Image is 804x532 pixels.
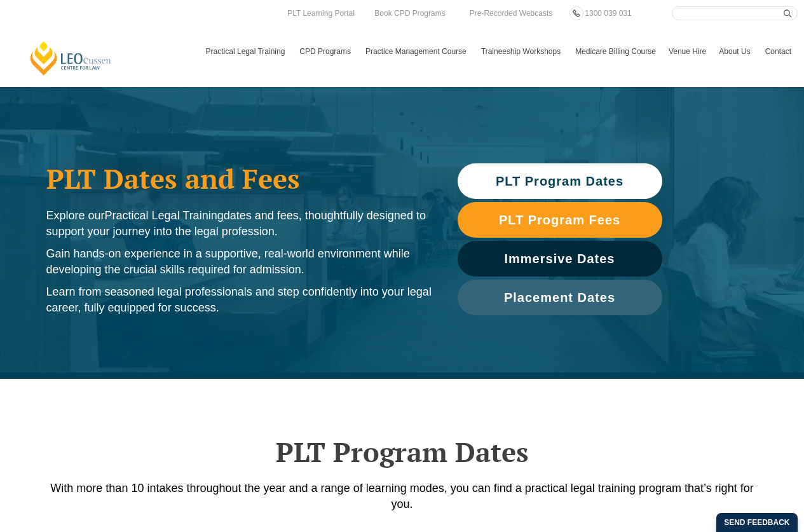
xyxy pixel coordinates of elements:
[475,33,569,70] a: Traineeship Workshops
[29,40,113,76] a: [PERSON_NAME] Centre for Law
[496,175,623,188] span: PLT Program Dates
[371,6,448,20] a: Book CPD Programs
[759,33,798,70] a: Contact
[458,163,662,199] a: PLT Program Dates
[284,6,358,20] a: PLT Learning Portal
[582,6,634,20] a: 1300 039 031
[40,436,765,468] h2: PLT Program Dates
[46,246,432,278] p: Gain hands-on experience in a supportive, real-world environment while developing the crucial ski...
[46,284,432,316] p: Learn from seasoned legal professionals and step confidently into your legal career, fully equipp...
[662,33,712,70] a: Venue Hire
[458,280,662,315] a: Placement Dates
[569,33,662,70] a: Medicare Billing Course
[293,33,359,70] a: CPD Programs
[499,214,620,226] span: PLT Program Fees
[458,202,662,238] a: PLT Program Fees
[46,163,432,194] h1: PLT Dates and Fees
[46,208,432,240] p: Explore our dates and fees, thoughtfully designed to support your journey into the legal profession.
[719,447,772,500] iframe: LiveChat chat widget
[585,9,631,18] span: 1300 039 031
[712,33,758,70] a: About Us
[458,241,662,276] a: Immersive Dates
[40,481,765,512] p: With more than 10 intakes throughout the year and a range of learning modes, you can find a pract...
[200,33,294,70] a: Practical Legal Training
[467,6,556,20] a: Pre-Recorded Webcasts
[105,209,224,222] span: Practical Legal Training
[504,291,615,304] span: Placement Dates
[359,33,475,70] a: Practice Management Course
[505,252,615,265] span: Immersive Dates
